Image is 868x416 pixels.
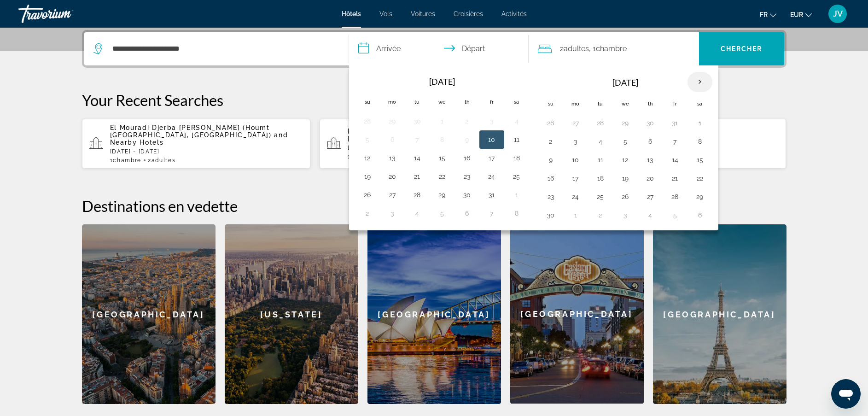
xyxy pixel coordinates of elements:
[410,133,425,146] button: Day 7
[484,170,499,183] button: Day 24
[618,209,633,222] button: Day 3
[320,118,548,169] button: Hotels in [GEOGRAPHIC_DATA], [GEOGRAPHIC_DATA], [GEOGRAPHIC_DATA] (TCI)[DATE] - [DATE]1Chambre2Ad...
[151,157,176,164] span: Adultes
[564,44,589,53] span: Adultes
[111,42,335,56] input: Search hotel destination
[110,131,288,146] span: and Nearby Hotels
[484,133,499,146] button: Day 10
[593,153,608,166] button: Day 11
[668,117,682,129] button: Day 31
[509,188,524,201] button: Day 1
[529,32,699,65] button: Travelers: 2 adults, 0 children
[148,157,175,164] span: 2
[385,170,400,183] button: Day 20
[84,32,784,65] div: Search widget
[225,224,358,404] div: [US_STATE]
[435,152,449,164] button: Day 15
[568,190,583,203] button: Day 24
[693,209,707,222] button: Day 6
[484,115,499,128] button: Day 3
[454,10,483,18] a: Croisières
[360,133,375,146] button: Day 5
[693,190,707,203] button: Day 29
[501,10,527,18] a: Activités
[484,152,499,164] button: Day 17
[668,135,682,148] button: Day 7
[543,172,558,185] button: Day 16
[460,170,474,183] button: Day 23
[484,188,499,201] button: Day 31
[693,117,707,129] button: Day 1
[385,188,400,201] button: Day 27
[410,115,425,128] button: Day 30
[560,42,589,55] span: 2
[593,172,608,185] button: Day 18
[668,209,682,222] button: Day 5
[826,4,850,23] button: User Menu
[693,153,707,166] button: Day 15
[435,170,449,183] button: Day 22
[543,135,558,148] button: Day 2
[510,224,644,404] div: [GEOGRAPHIC_DATA]
[348,128,381,135] span: Hotels in
[693,135,707,148] button: Day 8
[82,224,216,404] a: Barcelona[GEOGRAPHIC_DATA]
[435,188,449,201] button: Day 29
[509,115,524,128] button: Day 4
[410,170,425,183] button: Day 21
[568,135,583,148] button: Day 3
[509,207,524,220] button: Day 8
[643,209,658,222] button: Day 4
[460,188,474,201] button: Day 30
[653,224,786,404] a: Paris[GEOGRAPHIC_DATA]
[460,152,474,164] button: Day 16
[643,172,658,185] button: Day 20
[460,207,474,220] button: Day 6
[349,32,529,65] button: Select check in and out date
[385,207,400,220] button: Day 3
[379,10,392,18] span: Vols
[435,207,449,220] button: Day 5
[411,10,435,18] a: Voitures
[668,190,682,203] button: Day 28
[668,172,682,185] button: Day 21
[110,124,272,139] span: El Mouradi Djerba [PERSON_NAME] (Houmt [GEOGRAPHIC_DATA], [GEOGRAPHIC_DATA])
[435,133,449,146] button: Day 8
[110,157,141,164] span: 1
[110,148,303,155] p: [DATE] - [DATE]
[510,224,644,404] a: San Diego[GEOGRAPHIC_DATA]
[509,133,524,146] button: Day 11
[385,152,400,164] button: Day 13
[596,44,627,53] span: Chambre
[760,11,768,18] span: fr
[543,153,558,166] button: Day 9
[668,153,682,166] button: Day 14
[568,172,583,185] button: Day 17
[348,145,541,151] p: [DATE] - [DATE]
[618,190,633,203] button: Day 26
[380,71,504,92] th: [DATE]
[385,115,400,128] button: Day 29
[618,153,633,166] button: Day 12
[618,172,633,185] button: Day 19
[367,224,501,404] a: Sydney[GEOGRAPHIC_DATA]
[643,117,658,129] button: Day 30
[342,10,361,18] a: Hôtels
[593,135,608,148] button: Day 4
[568,209,583,222] button: Day 1
[410,152,425,164] button: Day 14
[360,152,375,164] button: Day 12
[643,190,658,203] button: Day 27
[831,379,861,409] iframe: Bouton de lancement de la fenêtre de messagerie
[653,224,786,404] div: [GEOGRAPHIC_DATA]
[693,172,707,185] button: Day 22
[348,153,379,160] span: 1
[435,115,449,128] button: Day 1
[618,135,633,148] button: Day 5
[348,128,528,142] span: [GEOGRAPHIC_DATA], [GEOGRAPHIC_DATA], [GEOGRAPHIC_DATA] (TCI)
[509,152,524,164] button: Day 18
[82,118,311,169] button: El Mouradi Djerba [PERSON_NAME] (Houmt [GEOGRAPHIC_DATA], [GEOGRAPHIC_DATA]) and Nearby Hotels[DA...
[360,207,375,220] button: Day 2
[509,170,524,183] button: Day 25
